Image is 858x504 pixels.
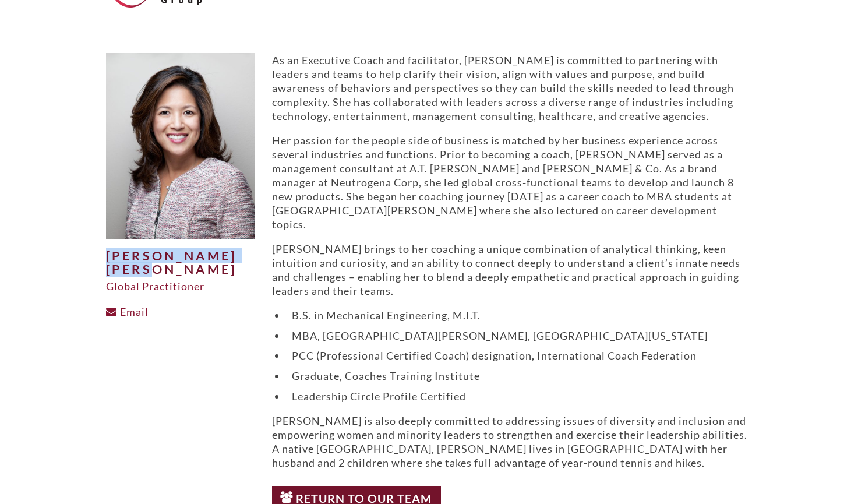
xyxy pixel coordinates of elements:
li: Graduate, Coaches Training Institute [286,369,753,383]
div: Global Practitioner [106,279,255,293]
li: Leadership Circle Profile Certified [286,389,753,403]
p: As an Executive Coach and facilitator, [PERSON_NAME] is committed to partnering with leaders and ... [272,53,753,123]
a: Email [106,305,149,318]
li: B.S. in Mechanical Engineering, M.I.T. [286,308,753,322]
p: Her passion for the people side of business is matched by her business experience across several ... [272,133,753,231]
li: PCC (Professional Certified Coach) designation, International Coach Federation [286,348,753,362]
img: Jenn-Bevan-500x625.jpg [106,53,255,239]
p: [PERSON_NAME] brings to her coaching a unique combination of analytical thinking, keen intuition ... [272,242,753,298]
p: [PERSON_NAME] is also deeply committed to addressing issues of diversity and inclusion and empowe... [272,414,753,470]
li: MBA, [GEOGRAPHIC_DATA][PERSON_NAME], [GEOGRAPHIC_DATA][US_STATE] [286,329,753,343]
h1: [PERSON_NAME] [PERSON_NAME] [106,249,255,277]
